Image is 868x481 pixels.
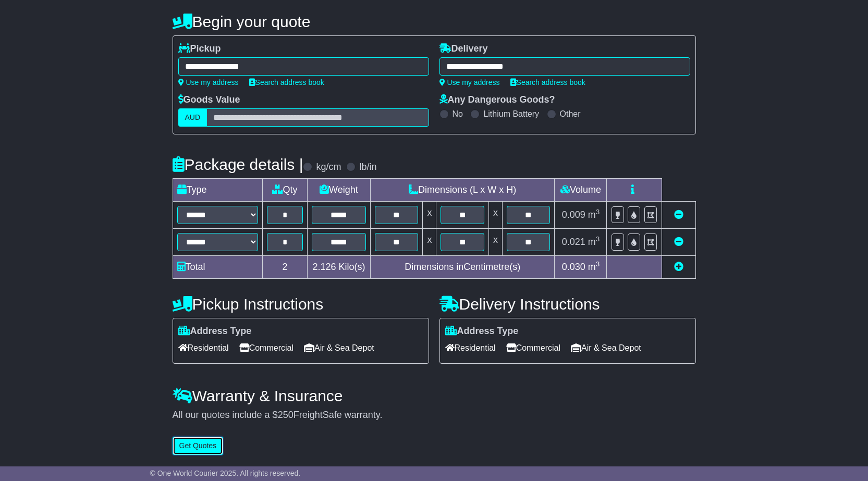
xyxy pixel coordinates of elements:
span: m [588,237,600,247]
label: Address Type [178,326,252,337]
span: 250 [278,410,294,420]
a: Search address book [249,78,324,87]
td: Total [173,256,262,279]
a: Search address book [510,78,585,87]
span: 0.030 [562,262,585,272]
a: Use my address [178,78,239,87]
td: x [488,202,502,229]
label: No [453,109,463,119]
h4: Package details | [173,156,303,173]
td: x [423,229,436,256]
label: Delivery [439,43,488,55]
a: Remove this item [674,209,683,220]
span: m [588,262,600,272]
h4: Begin your quote [173,13,696,30]
div: All our quotes include a $ FreightSafe warranty. [173,410,696,421]
td: Weight [308,179,371,202]
span: m [588,209,600,220]
a: Add new item [674,262,683,272]
td: x [488,229,502,256]
span: Residential [445,340,496,356]
label: Goods Value [178,94,240,106]
sup: 3 [596,260,600,268]
td: Type [173,179,262,202]
td: Volume [555,179,607,202]
span: © One World Courier 2025. All rights reserved. [150,469,301,477]
span: 2.126 [312,262,336,272]
span: 0.021 [562,237,585,247]
span: Air & Sea Depot [571,340,641,356]
label: Address Type [445,326,519,337]
label: Other [560,109,581,119]
td: x [423,202,436,229]
label: Any Dangerous Goods? [439,94,555,106]
td: Dimensions (L x W x H) [370,179,555,202]
td: Qty [262,179,307,202]
span: Residential [178,340,229,356]
sup: 3 [596,208,600,216]
sup: 3 [596,235,600,243]
label: kg/cm [316,162,341,173]
h4: Warranty & Insurance [173,387,696,404]
label: AUD [178,108,207,127]
a: Use my address [439,78,500,87]
label: Pickup [178,43,221,55]
td: Dimensions in Centimetre(s) [370,256,555,279]
td: 2 [262,256,307,279]
button: Get Quotes [173,437,224,455]
label: Lithium Battery [483,109,539,119]
span: 0.009 [562,209,585,220]
span: Commercial [239,340,294,356]
a: Remove this item [674,237,683,247]
h4: Delivery Instructions [439,295,696,313]
span: Air & Sea Depot [304,340,374,356]
h4: Pickup Instructions [173,295,429,313]
span: Commercial [506,340,560,356]
label: lb/in [359,162,376,173]
td: Kilo(s) [308,256,371,279]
